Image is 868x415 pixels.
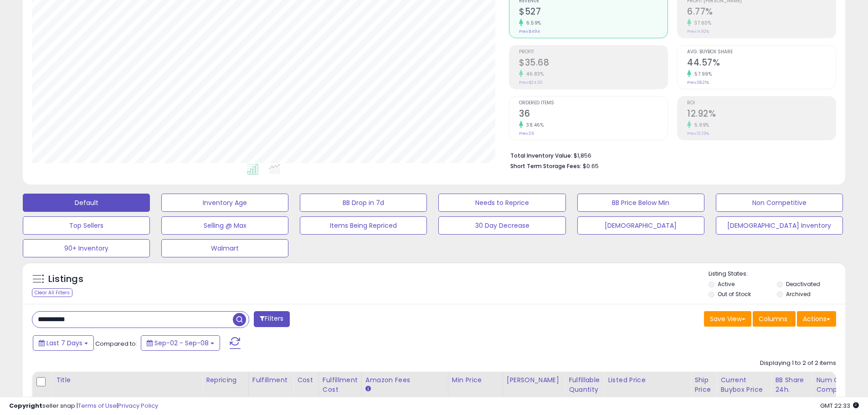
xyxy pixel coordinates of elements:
button: BB Drop in 7d [300,194,427,212]
span: Profit [519,50,668,55]
small: Prev: $24.30 [519,80,543,85]
div: Fulfillable Quantity [569,375,600,395]
button: Non Competitive [716,194,843,212]
div: Current Buybox Price [720,375,767,395]
button: Top Sellers [23,216,150,235]
div: Cost [297,375,315,385]
h2: 44.57% [687,57,836,70]
small: 46.83% [523,71,544,77]
button: Inventory Age [161,194,288,212]
button: Default [23,194,150,212]
span: Columns [759,314,787,323]
li: $1,856 [510,149,829,160]
button: Columns [753,311,796,327]
small: Prev: 28.21% [687,80,709,85]
a: Privacy Policy [118,401,158,410]
p: Listing States: [709,270,845,278]
button: Actions [797,311,836,327]
div: Min Price [452,375,499,385]
button: 30 Day Decrease [438,216,565,235]
span: Avg. Buybox Share [687,50,836,55]
h2: 36 [519,108,668,121]
button: Save View [704,311,751,327]
b: Total Inventory Value: [510,152,572,159]
span: Sep-02 - Sep-08 [154,338,209,348]
div: Displaying 1 to 2 of 2 items [760,359,836,368]
small: 57.99% [691,71,712,77]
div: Repricing [206,375,245,385]
span: 2025-09-16 22:33 GMT [820,401,859,410]
div: Fulfillment [252,375,289,385]
small: Prev: 4.92% [687,29,709,34]
div: BB Share 24h. [775,375,808,395]
button: Filters [254,311,289,327]
label: Archived [786,290,811,298]
small: Prev: 12.19% [687,131,709,136]
div: Listed Price [608,375,687,385]
button: Sep-02 - Sep-08 [141,335,220,351]
div: Clear All Filters [32,288,72,297]
small: 38.46% [523,122,544,128]
button: [DEMOGRAPHIC_DATA] Inventory [716,216,843,235]
a: Terms of Use [78,401,117,410]
span: Compared to: [95,339,137,348]
label: Active [718,280,734,288]
small: Amazon Fees. [365,385,371,393]
b: Short Term Storage Fees: [510,162,581,170]
small: 37.60% [691,20,711,26]
div: seller snap | | [9,402,158,410]
strong: Copyright [9,401,42,410]
div: [PERSON_NAME] [507,375,561,385]
label: Deactivated [786,280,820,288]
button: 90+ Inventory [23,239,150,257]
small: Prev: 26 [519,131,534,136]
button: Walmart [161,239,288,257]
h5: Listings [48,273,83,286]
h2: $35.68 [519,57,668,70]
div: Num of Comp. [816,375,849,395]
span: $0.65 [583,162,599,170]
label: Out of Stock [718,290,751,298]
div: Ship Price [694,375,713,395]
small: Prev: $494 [519,29,540,34]
div: Fulfillment Cost [323,375,358,395]
span: ROI [687,101,836,106]
h2: 12.92% [687,108,836,121]
button: [DEMOGRAPHIC_DATA] [577,216,704,235]
button: Last 7 Days [33,335,94,351]
small: 5.99% [691,122,709,128]
button: BB Price Below Min [577,194,704,212]
span: Ordered Items [519,101,668,106]
small: 6.59% [523,20,541,26]
div: Amazon Fees [365,375,444,385]
h2: 6.77% [687,6,836,19]
div: Title [56,375,198,385]
span: Last 7 Days [46,338,82,348]
button: Needs to Reprice [438,194,565,212]
h2: $527 [519,6,668,19]
button: Selling @ Max [161,216,288,235]
button: Items Being Repriced [300,216,427,235]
